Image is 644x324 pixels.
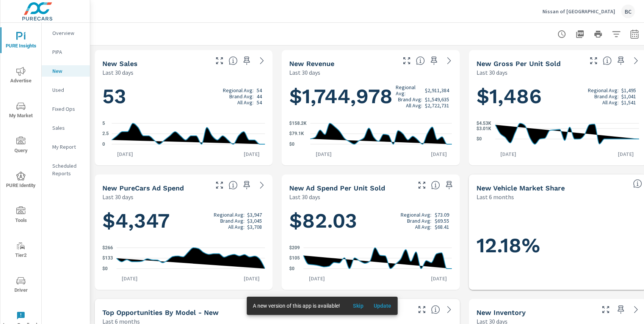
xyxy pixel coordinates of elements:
span: Tools [3,206,39,225]
span: Dealer Sales within ZipCode / Total Market Sales. [Market = within dealer PMA (or 60 miles if no ... [633,179,642,188]
span: My Market [3,102,39,120]
button: Make Fullscreen [416,179,428,191]
p: Brand Avg: [229,93,254,99]
div: Overview [42,27,90,39]
a: See more details in report [443,304,455,316]
span: Advertise [3,67,39,85]
p: Fixed Ops [52,105,84,113]
p: 54 [257,99,262,105]
span: Tier2 [3,241,39,260]
p: $2,722,731 [425,102,449,109]
a: See more details in report [630,304,642,316]
text: $266 [102,245,113,250]
h1: $1,486 [476,83,639,109]
p: PIPA [52,48,84,56]
span: Query [3,137,39,155]
h1: $82.03 [289,208,452,234]
div: PIPA [42,46,90,58]
p: [DATE] [238,275,265,282]
h5: New Sales [102,60,138,68]
p: $2,911,384 [425,87,449,93]
p: Overview [52,29,84,37]
button: Select Date Range [627,27,642,42]
text: $209 [289,245,300,250]
div: Fixed Ops [42,103,90,115]
span: Driver [3,276,39,295]
div: New [42,65,90,77]
span: PURE Insights [3,32,39,50]
p: [DATE] [112,150,138,158]
p: Regional Avg: [396,84,422,96]
a: See more details in report [256,179,268,191]
p: $3,708 [247,224,262,230]
text: $105 [289,255,300,261]
span: Update [373,302,392,309]
p: [DATE] [426,150,452,158]
p: [DATE] [116,275,143,282]
span: Save this to your personalized report [428,55,440,67]
h5: New Gross Per Unit Sold [476,60,561,68]
div: Scheduled Reports [42,160,90,179]
text: 0 [102,142,105,147]
span: Find the biggest opportunities within your model lineup by seeing how each model is selling in yo... [431,305,440,314]
p: [DATE] [426,275,452,282]
p: Last 6 months [476,192,514,201]
text: $133 [102,255,113,261]
p: Last 30 days [289,68,320,77]
span: Save this to your personalized report [615,55,627,67]
p: Regional Avg: [223,87,254,93]
span: Average gross profit generated by the dealership for each vehicle sold over the selected date ran... [603,56,612,65]
p: [DATE] [238,150,265,158]
p: Brand Avg: [398,96,422,102]
text: 5 [102,121,105,126]
p: Brand Avg: [407,218,431,224]
p: $3,947 [247,212,262,218]
p: [DATE] [495,150,522,158]
p: $1,495 [621,87,636,93]
a: See more details in report [443,55,455,67]
text: $0 [102,266,108,271]
div: My Report [42,141,90,153]
span: Number of vehicles sold by the dealership over the selected date range. [Source: This data is sou... [229,56,238,65]
span: Skip [349,302,367,309]
p: 44 [257,93,262,99]
p: New [52,67,84,75]
p: Sales [52,124,84,132]
h5: New Vehicle Market Share [476,184,565,192]
div: BC [621,5,635,18]
h1: $1,744,978 [289,83,452,109]
button: Update [370,300,395,312]
span: Save this to your personalized report [241,179,253,191]
p: $73.09 [435,212,449,218]
span: Save this to your personalized report [615,304,627,316]
text: $3.01K [476,126,491,131]
span: Save this to your personalized report [241,55,253,67]
div: Sales [42,122,90,134]
h5: Top Opportunities by Model - New [102,308,219,316]
p: [DATE] [310,150,337,158]
text: 2.5 [102,131,109,137]
text: $158.2K [289,121,307,126]
p: Last 30 days [102,68,133,77]
p: My Report [52,143,84,151]
a: See more details in report [256,55,268,67]
p: All Avg: [406,102,422,109]
button: Make Fullscreen [213,179,226,191]
p: All Avg: [415,224,431,230]
button: Make Fullscreen [401,55,413,67]
span: PURE Identity [3,171,39,190]
p: Regional Avg: [401,212,431,218]
h5: New Ad Spend Per Unit Sold [289,184,385,192]
p: $1,549,635 [425,96,449,102]
p: All Avg: [602,99,619,105]
h5: New PureCars Ad Spend [102,184,184,192]
div: Used [42,84,90,96]
a: See more details in report [630,55,642,67]
p: $69.55 [435,218,449,224]
button: Skip [346,300,370,312]
span: Total cost of media for all PureCars channels for the selected dealership group over the selected... [229,181,238,190]
span: Total sales revenue over the selected date range. [Source: This data is sourced from the dealer’s... [416,56,425,65]
h1: 12.18% [476,233,639,258]
p: $68.41 [435,224,449,230]
span: Average cost of advertising per each vehicle sold at the dealer over the selected date range. The... [431,181,440,190]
